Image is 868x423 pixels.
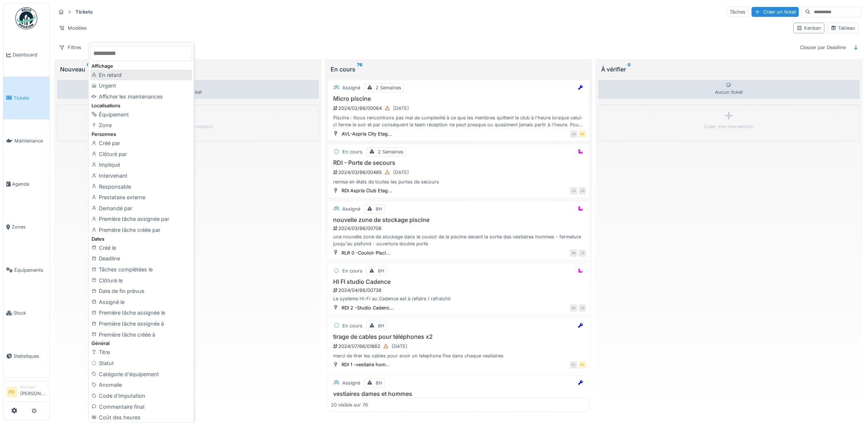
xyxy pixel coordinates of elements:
[90,120,192,131] div: Zone
[331,159,586,166] h3: RDI - Porte de secours
[570,304,577,312] div: XP
[90,203,192,214] div: Demandé par
[15,7,37,29] img: Badge_color-CXgf-gQk.svg
[331,95,586,102] h3: Micro piscine
[90,109,192,120] div: Équipement
[20,384,46,400] li: [PERSON_NAME]
[90,286,192,297] div: Date de fin prévue
[14,353,46,360] span: Statistiques
[579,249,586,257] div: JS
[90,242,192,253] div: Créé le
[342,379,360,386] div: Assigné
[90,329,192,340] div: Première tâche créée à
[797,42,849,53] div: Classer par Deadline
[704,123,754,130] div: Créer une intervention
[90,80,192,91] div: Urgent
[90,214,192,225] div: Première tâche assignée par
[376,379,382,386] div: 8H
[72,8,96,15] strong: Tickets
[90,235,192,242] div: Dates
[14,267,46,274] span: Équipements
[90,340,192,347] div: Général
[331,278,586,285] h3: HI FI studio Cadence
[332,287,586,294] div: 2024/04/66/00738
[12,181,46,188] span: Agenda
[331,401,368,408] div: 20 visible sur 76
[14,137,46,144] span: Maintenance
[601,65,857,74] div: À vérifier
[90,412,192,423] div: Coût des heures
[570,361,577,368] div: FC
[332,104,586,113] div: 2024/02/66/00064
[60,65,316,74] div: Nouveau
[342,267,362,274] div: En cours
[90,369,192,380] div: Catégorie d'équipement
[342,304,394,311] div: RDI 2 -Studio Cadenc...
[90,275,192,286] div: Clôturé le
[20,384,46,390] div: Manager
[90,347,192,358] div: Titre
[90,131,192,138] div: Personnes
[6,387,17,398] li: PD
[393,105,409,112] div: [DATE]
[378,148,403,155] div: 2 Semaines
[342,84,360,91] div: Assigné
[342,148,362,155] div: En cours
[90,318,192,329] div: Première tâche assignée à
[797,25,821,31] div: Kanban
[90,379,192,390] div: Anomalie
[14,309,46,316] span: Stock
[57,80,319,99] div: Aucun ticket
[90,170,192,181] div: Intervenant
[331,233,586,247] div: une nouvelle zone de stockage dans le couloir de la piscine devant la sortie des vestiaires homme...
[570,249,577,257] div: PB
[90,91,192,102] div: Afficher les maintenances
[90,390,192,401] div: Code d'imputation
[331,178,586,185] div: remise en états de toutes les portes de secours
[12,223,46,230] span: Zones
[726,7,749,17] div: Tâches
[332,342,586,351] div: 2024/07/66/01862
[331,333,586,340] h3: tirage de cables pour téléphones x2
[332,225,586,232] div: 2024/03/66/00708
[331,216,586,223] h3: nouvelle zone de stockage piscine
[342,187,392,194] div: RDI Aspria Club Etag...
[90,149,192,160] div: Clôturé par
[331,114,586,128] div: Piscine : Nous rencontrons pas mal de complexité à ce que les membres quittent le club à l'heure ...
[342,249,390,256] div: RLR 0 -Couloir Pisci...
[579,130,586,138] div: PD
[90,102,192,109] div: Localisations
[90,63,192,70] div: Affichage
[13,51,46,58] span: Dashboard
[90,401,192,412] div: Commentaire final
[378,322,384,329] div: 8H
[570,130,577,138] div: JS
[579,187,586,194] div: JS
[331,65,586,74] div: En cours
[331,295,586,302] div: Le système Hi-Fi au Cadence est à refaire / rafraichir
[342,322,362,329] div: En cours
[90,253,192,264] div: Deadline
[90,225,192,235] div: Première tâche créée par
[90,192,192,203] div: Prestataire externe
[570,187,577,194] div: JS
[90,138,192,149] div: Créé par
[14,94,46,101] span: Tickets
[332,168,586,177] div: 2024/03/66/00485
[87,65,90,74] sup: 0
[90,159,192,170] div: Impliqué
[342,130,392,137] div: AVL-Aspria City Etag...
[342,361,390,368] div: RDI 1 -vestiaire hom...
[579,304,586,312] div: JS
[331,390,586,397] h3: vestiaires dames et hommes
[90,181,192,192] div: Responsable
[357,65,362,74] sup: 76
[393,169,409,176] div: [DATE]
[598,80,860,99] div: Aucun ticket
[90,70,192,81] div: En retard
[627,65,631,74] sup: 0
[331,352,586,359] div: merci de tirer les cables pour avoir un telephone fixe dans chaque vestiaires
[579,361,586,368] div: PD
[90,297,192,308] div: Assigné le
[831,25,855,31] div: Tableau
